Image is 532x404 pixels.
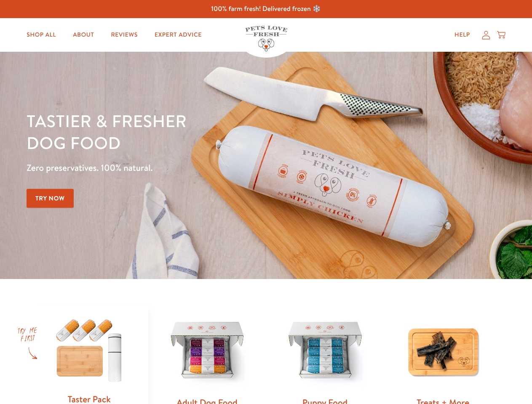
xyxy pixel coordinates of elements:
a: Shop All [20,27,63,43]
p: Zero preservatives. 100% natural. [27,160,346,175]
a: About [66,27,101,43]
h1: Tastier & fresher dog food [27,110,346,154]
a: Reviews [104,27,144,43]
a: Try Now [27,189,74,208]
a: Help [448,27,477,43]
a: Expert Advice [148,27,209,43]
img: Pets Love Fresh [245,26,287,51]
